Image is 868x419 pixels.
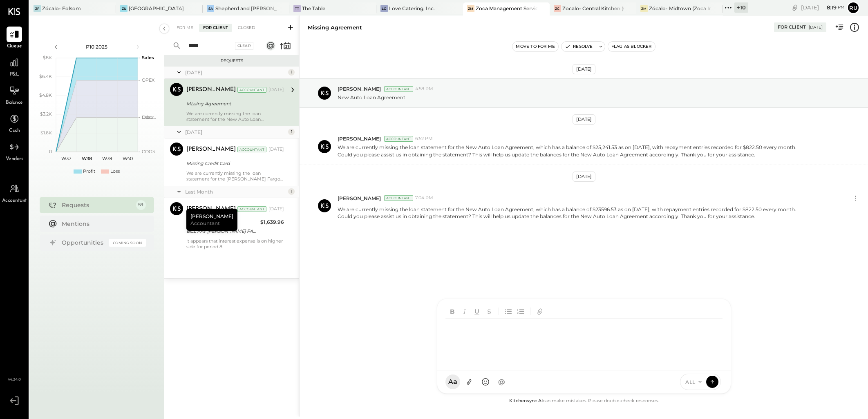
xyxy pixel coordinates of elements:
button: Italic [459,305,470,317]
button: Unordered List [503,305,514,317]
button: Ordered List [515,305,526,317]
a: Accountant [0,181,28,205]
div: LC [380,5,388,12]
div: [DATE] [573,64,595,74]
span: 4:58 PM [415,86,433,92]
div: [DATE] [801,4,845,11]
div: Zócalo- Folsom [42,5,81,12]
button: Add URL [535,305,545,317]
text: $4.8K [39,92,52,98]
div: For Me [172,24,197,32]
text: W37 [61,156,71,161]
div: Accountant [237,87,266,93]
div: For Client [199,24,232,32]
div: We are currently missing the loan statement for the [PERSON_NAME] Fargo Credit Card. Could you pl... [186,170,284,182]
span: [PERSON_NAME] [338,195,381,202]
div: For Client [778,24,806,31]
text: W40 [122,156,132,161]
div: [PERSON_NAME] [186,209,237,231]
div: Zoca Management Services Inc [476,5,537,12]
text: $8K [43,55,52,60]
text: $3.2K [40,111,52,117]
text: Occu... [142,114,156,120]
button: Aa [445,374,460,389]
span: [PERSON_NAME] [338,135,381,142]
button: Ru [847,1,860,14]
span: ALL [685,379,696,386]
div: Loss [110,168,120,175]
div: [DATE] [573,114,595,125]
div: Missing Agreement [308,24,362,31]
div: Profit [83,168,95,175]
div: Missing Agreement [186,100,282,108]
div: Last Month [185,188,286,195]
button: Underline [472,305,482,317]
text: Sales [142,55,154,60]
div: Shepherd and [PERSON_NAME] [215,5,277,12]
text: COGS [142,149,155,154]
button: Strikethrough [484,305,494,317]
div: [DATE] [268,146,284,153]
span: [PERSON_NAME] [338,85,381,92]
a: P&L [0,55,28,78]
a: Queue [0,27,28,50]
button: @ [494,374,509,389]
div: ZC [554,5,561,12]
div: It appears that interest expense is on higher side for period 8. [186,238,284,250]
div: Zocalo- Central Kitchen (Commissary) [562,5,624,12]
div: Clear [235,42,254,50]
div: [DATE] [809,25,823,30]
div: TT [293,5,301,12]
a: Balance [0,83,28,107]
text: 0 [49,149,52,154]
span: 6:52 PM [415,136,433,142]
div: BILL PAY [PERSON_NAME] FARGO AUTO RECURRING xxxxxx1571 ON 07-28 [186,227,258,235]
div: ZU [120,5,128,12]
a: Cash [0,111,28,135]
text: OPEX [142,77,155,83]
div: Requests [168,58,295,64]
div: Accountant [237,206,266,212]
text: $6.4K [39,74,52,79]
a: Vendors [0,139,28,163]
span: Cash [9,127,20,135]
span: Accountant [190,220,220,227]
span: P&L [10,71,19,78]
p: We are currently missing the loan statement for the New Auto Loan Agreement, which has a balance ... [338,144,798,158]
div: [PERSON_NAME] [186,205,236,213]
button: Flag as Blocker [608,42,655,51]
div: Accountant [384,136,413,142]
div: copy link [791,3,799,12]
div: [PERSON_NAME] [186,145,236,154]
div: ZM [467,5,474,12]
button: Resolve [562,42,596,51]
div: + 10 [734,2,748,13]
div: ZF [34,5,41,12]
div: ZM [640,5,648,12]
div: [DATE] [185,129,286,136]
div: 1 [288,188,295,195]
div: Accountant [384,86,413,92]
span: Balance [6,99,23,107]
div: [DATE] [268,206,284,212]
div: Missing Credit Card [186,159,282,167]
div: P10 2025 [62,43,132,50]
div: $1,639.96 [260,218,284,226]
div: Coming Soon [109,239,146,247]
text: W38 [81,156,92,161]
p: We are currently missing the loan statement for the New Auto Loan Agreement, which has a balance ... [338,206,797,220]
div: Sa [207,5,214,12]
div: Requests [62,201,132,209]
div: Mentions [62,220,142,228]
span: Accountant [2,197,27,205]
div: Closed [234,24,259,32]
span: @ [498,378,505,386]
div: We are currently missing the loan statement for the New Auto Loan Agreement, which has a balance ... [186,111,284,122]
div: 1 [288,69,295,76]
div: [GEOGRAPHIC_DATA] [129,5,184,12]
p: New Auto Loan Agreement [338,94,405,101]
div: Zócalo- Midtown (Zoca Inc.) [649,5,711,12]
div: 1 [288,129,295,135]
div: Accountant [384,195,413,201]
div: [DATE] [268,87,284,93]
